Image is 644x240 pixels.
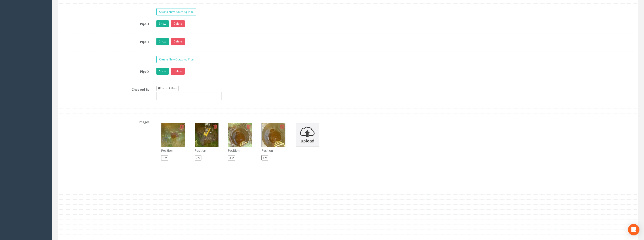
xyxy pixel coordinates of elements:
div: Open Intercom Messenger [628,224,639,235]
label: Pipe A [55,20,153,26]
a: Delete [171,68,185,75]
a: Create New Outgoing Pipe [156,56,196,63]
p: Position [195,148,219,153]
a: Create New Incoming Pipe [156,8,196,15]
img: upload_icon.png [296,123,319,146]
label: Images [55,118,153,124]
img: 12566ff4-83a9-aa63-bde2-d4ce09dda9ee_71c6014c-fd8c-17a3-1403-af0db01b2400_thumb.jpg [262,123,285,147]
img: 12566ff4-83a9-aa63-bde2-d4ce09dda9ee_cc875e45-4ff1-2af8-c6ea-708d9fe7006d_thumb.jpg [228,123,252,147]
a: Current User [156,86,179,91]
p: Position [228,148,252,153]
p: Position [261,148,285,153]
a: Show [156,20,169,27]
img: 12566ff4-83a9-aa63-bde2-d4ce09dda9ee_019096ce-c905-b776-7cf7-313002b14aa5_thumb.jpg [195,123,218,147]
label: Checked By [55,86,153,92]
a: Delete [171,38,185,45]
a: Show [156,38,169,45]
a: Delete [171,20,185,27]
label: Pipe X [55,68,153,74]
label: Pipe B [55,38,153,44]
p: Position [161,148,185,153]
a: Show [156,68,169,75]
img: 12566ff4-83a9-aa63-bde2-d4ce09dda9ee_cce82220-7717-0385-cc4a-c5117190b93e_thumb.jpg [161,123,185,147]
